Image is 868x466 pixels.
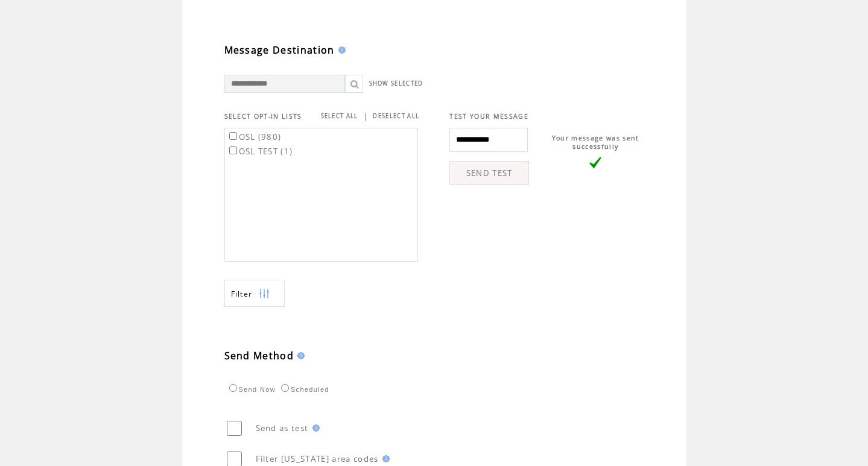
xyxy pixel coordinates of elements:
img: help.gif [335,46,346,54]
input: Scheduled [281,384,289,392]
input: Send Now [229,384,237,392]
span: Send as test [256,423,309,433]
label: OSL (980) [227,131,282,142]
input: OSL TEST (1) [229,146,237,154]
img: vLarge.png [589,157,601,169]
input: OSL (980) [229,132,237,140]
span: Send Method [224,349,294,362]
span: TEST YOUR MESSAGE [449,112,528,121]
span: Filter [US_STATE] area codes [256,453,379,464]
label: OSL TEST (1) [227,146,293,157]
img: help.gif [309,424,320,432]
span: Your message was sent successfully [552,134,639,151]
a: DESELECT ALL [373,112,419,120]
span: Message Destination [224,43,335,57]
a: SEND TEST [449,161,529,185]
label: Scheduled [278,386,329,393]
a: SELECT ALL [321,112,358,120]
img: help.gif [379,455,390,462]
span: Show filters [231,289,253,299]
a: Filter [224,280,285,307]
span: SELECT OPT-IN LISTS [224,112,302,121]
img: help.gif [294,352,305,359]
a: SHOW SELECTED [369,80,423,87]
label: Send Now [226,386,276,393]
span: | [363,111,368,122]
img: filters.png [259,280,270,307]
